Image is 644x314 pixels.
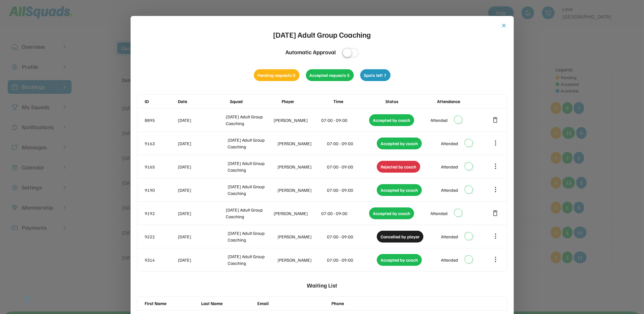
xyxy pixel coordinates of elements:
[327,187,376,193] div: 07:00 - 09:00
[254,69,299,81] div: Pending requests 0
[226,113,272,127] div: [DATE] Adult Group Coaching
[230,98,280,105] div: Squad
[377,231,423,243] div: Cancelled by player
[228,253,276,266] div: [DATE] Adult Group Coaching
[145,210,177,217] div: 9192
[322,210,368,217] div: 07:00 - 09:00
[273,29,371,40] div: [DATE] Adult Group Coaching
[145,233,177,240] div: 9222
[285,48,336,56] div: Automatic Approval
[178,187,227,193] div: [DATE]
[178,257,227,263] div: [DATE]
[377,161,420,173] div: Rejected by coach
[377,184,422,196] div: Accepted by coach
[360,69,390,81] div: Spots left 7
[178,163,227,170] div: [DATE]
[258,300,329,307] div: Email
[430,117,448,123] div: Attended
[369,207,414,219] div: Accepted by coach
[332,300,403,307] div: Phone
[441,233,458,240] div: Attended
[277,187,326,193] div: [PERSON_NAME]
[277,163,326,170] div: [PERSON_NAME]
[145,117,177,123] div: 8895
[322,117,368,123] div: 07:00 - 09:00
[437,98,488,105] div: Attendance
[178,210,225,217] div: [DATE]
[178,233,227,240] div: [DATE]
[274,117,320,123] div: [PERSON_NAME]
[430,210,448,217] div: Attended
[441,140,458,147] div: Attended
[306,69,354,81] div: Accepted requests 5
[277,257,326,263] div: [PERSON_NAME]
[178,117,225,123] div: [DATE]
[145,163,177,170] div: 9165
[327,140,376,147] div: 07:00 - 09:00
[282,98,332,105] div: Player
[178,140,227,147] div: [DATE]
[228,137,276,150] div: [DATE] Adult Group Coaching
[333,98,384,105] div: Time
[377,254,422,266] div: Accepted by coach
[274,210,320,217] div: [PERSON_NAME]
[327,163,376,170] div: 07:00 - 09:00
[441,163,458,170] div: Attended
[145,187,177,193] div: 9190
[441,257,458,263] div: Attended
[327,233,376,240] div: 07:00 - 09:00
[501,22,507,29] button: close
[201,300,254,307] div: Last Name
[228,230,276,243] div: [DATE] Adult Group Coaching
[492,116,499,124] button: delete
[178,98,229,105] div: Date
[277,140,326,147] div: [PERSON_NAME]
[145,140,177,147] div: 9163
[377,138,422,149] div: Accepted by coach
[145,300,198,307] div: First Name
[226,206,272,220] div: [DATE] Adult Group Coaching
[307,278,337,293] div: Waiting List
[441,187,458,193] div: Attended
[369,114,414,126] div: Accepted by coach
[385,98,436,105] div: Status
[228,183,276,197] div: [DATE] Adult Group Coaching
[277,233,326,240] div: [PERSON_NAME]
[228,160,276,173] div: [DATE] Adult Group Coaching
[145,257,177,263] div: 9314
[145,98,177,105] div: ID
[492,209,499,217] button: delete
[327,257,376,263] div: 07:00 - 09:00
